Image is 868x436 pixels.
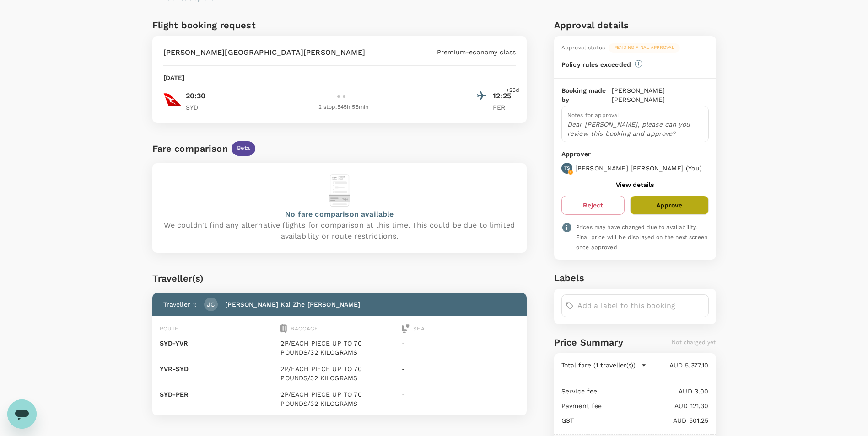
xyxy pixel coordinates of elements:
p: AUD 5,377.10 [647,361,709,370]
h6: Price Summary [554,335,623,350]
span: +23d [506,86,520,95]
p: JC [207,300,215,309]
button: Total fare (1 traveller(s)) [561,361,647,370]
button: Approve [630,196,708,215]
p: Premium-economy class [437,48,516,57]
div: 2 stop , 545h 55min [214,103,473,112]
p: - [402,390,519,399]
input: Add a label to this booking [577,298,705,313]
img: baggage-icon [280,324,287,333]
p: AUD 3.00 [598,387,709,396]
p: 12:25 [493,90,516,101]
span: Beta [232,144,256,153]
p: Total fare (1 traveller(s)) [561,361,636,370]
p: [PERSON_NAME] Kai Zhe [PERSON_NAME] [225,300,360,309]
div: Approval status [561,43,605,53]
p: SYD - PER [160,390,277,399]
p: SYD [186,103,209,112]
p: YVR - SYD [160,364,277,373]
p: [PERSON_NAME][GEOGRAPHIC_DATA][PERSON_NAME] [163,47,365,58]
p: - [402,364,519,373]
p: 2P/EACH PIECE UP TO 70 POUNDS/32 KILOGRAMS [280,364,398,383]
span: Seat [413,325,427,332]
button: Reject [561,196,625,215]
span: Baggage [291,325,318,332]
iframe: Button to launch messaging window [7,399,37,429]
p: GST [561,416,574,425]
p: No fare comparison available [285,209,394,220]
p: 2P/EACH PIECE UP TO 70 POUNDS/32 KILOGRAMS [280,339,398,357]
p: AUD 501.25 [574,416,708,425]
span: Notes for approval [567,112,620,118]
p: Policy rules exceeded [561,60,631,69]
p: SYD - YVR [160,339,277,348]
p: AUD 121.30 [602,401,709,410]
p: [PERSON_NAME] [PERSON_NAME] ( You ) [575,164,702,173]
p: [PERSON_NAME] [PERSON_NAME] [612,86,709,104]
p: Booking made by [561,86,612,104]
p: 20:30 [186,90,206,101]
div: Traveller(s) [152,271,527,286]
img: flight-alternative-empty-logo [329,174,350,207]
span: Not charged yet [672,339,716,346]
p: PER [493,103,516,112]
span: Route [160,325,179,332]
button: View details [616,181,654,188]
p: We couldn't find any alternative flights for comparison at this time. This could be due to limite... [163,220,516,242]
p: TS [564,165,570,171]
span: Pending final approval [609,44,680,51]
span: Prices may have changed due to availability. Final price will be displayed on the next screen onc... [576,224,707,250]
img: seat-icon [402,324,410,333]
h6: Labels [554,271,716,285]
h6: Flight booking request [152,18,338,32]
p: Dear [PERSON_NAME], please can you review this booking and approve? [567,120,703,138]
p: Traveller 1 : [163,300,197,309]
h6: Approval details [554,18,716,32]
p: Payment fee [561,401,602,410]
p: [DATE] [163,73,185,82]
div: Fare comparison [152,141,228,156]
p: - [402,339,519,348]
p: Service fee [561,387,598,396]
p: Approver [561,149,709,159]
p: 2P/EACH PIECE UP TO 70 POUNDS/32 KILOGRAMS [280,390,398,408]
img: QF [163,90,182,109]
